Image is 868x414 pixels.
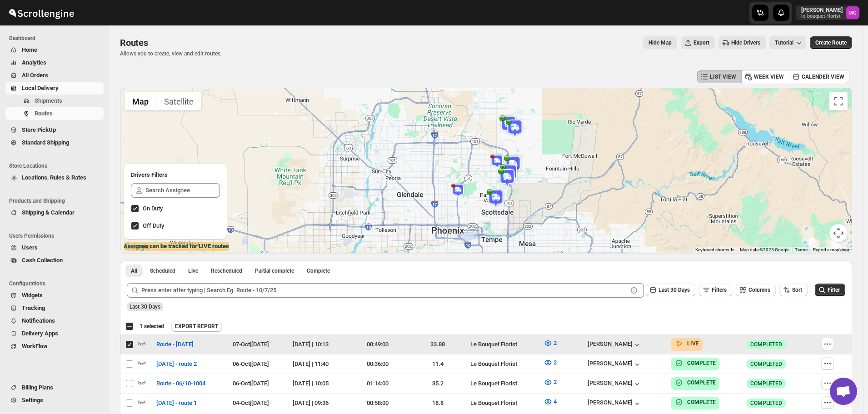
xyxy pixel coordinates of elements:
[22,72,48,79] span: All Orders
[156,92,201,110] button: Show satellite imagery
[829,224,848,242] button: Map camera controls
[674,378,716,387] button: COMPLETE
[22,174,86,181] span: Locations, Rules & Rates
[22,59,46,66] span: Analytics
[588,340,642,349] button: [PERSON_NAME]
[681,36,715,49] button: Export
[538,355,562,370] button: 2
[693,39,709,46] span: Export
[848,10,857,16] text: MG
[815,39,847,46] span: Create Route
[143,205,163,212] span: On Duty
[156,359,197,369] span: [DATE] - route 2
[813,247,849,252] a: Report a map error
[588,379,642,389] button: [PERSON_NAME]
[5,381,104,394] button: Billing Plans
[151,337,199,352] button: Route - [DATE]
[293,379,345,388] div: [DATE] | 10:05
[5,44,104,56] button: Home
[22,397,43,404] span: Settings
[538,336,562,350] button: 2
[750,360,782,368] span: COMPLETED
[674,359,716,368] button: COMPLETE
[125,264,143,277] button: All routes
[588,360,642,369] button: [PERSON_NAME]
[554,339,557,346] span: 2
[674,398,716,407] button: COMPLETE
[802,73,844,80] span: CALENDER VIEW
[740,247,789,252] span: Map data ©2025 Google
[5,254,104,267] button: Cash Collection
[795,247,808,252] a: Terms (opens in new tab)
[255,267,294,274] span: Partial complete
[9,162,105,170] span: Store Locations
[5,241,104,254] button: Users
[810,36,852,49] button: Create Route
[538,394,562,409] button: 4
[351,340,405,349] div: 00:49:00
[122,241,152,253] a: Open this area in Google Maps (opens a new window)
[5,206,104,219] button: Shipping & Calendar
[828,287,840,293] span: Filter
[351,399,405,408] div: 00:58:00
[5,340,104,353] button: WorkFlow
[710,73,736,80] span: LIST VIEW
[5,327,104,340] button: Delivery Apps
[588,399,642,408] div: [PERSON_NAME]
[120,37,148,48] span: Routes
[307,267,330,274] span: Complete
[775,40,793,46] span: Tutorial
[140,323,164,330] span: 1 selected
[22,139,69,146] span: Standard Shipping
[792,287,802,293] span: Sort
[712,287,727,293] span: Filters
[410,399,465,408] div: 18.8
[151,357,202,371] button: [DATE] - route 2
[124,242,229,251] label: Assignee can be tracked for LIVE routes
[554,379,557,385] span: 2
[22,46,37,53] span: Home
[22,317,55,324] span: Notifications
[538,375,562,389] button: 2
[410,340,465,349] div: 33.88
[151,396,202,410] button: [DATE] - route 1
[5,107,104,120] button: Routes
[175,323,218,330] span: EXPORT REPORT
[22,304,45,311] span: Tracking
[830,378,857,405] div: Open chat
[293,340,345,349] div: [DATE] | 10:13
[9,35,105,42] span: Dashboard
[9,232,105,239] span: Users Permissions
[410,359,465,369] div: 11.4
[131,170,220,180] h2: Drivers Filters
[22,244,38,251] span: Users
[5,95,104,107] button: Shipments
[22,126,56,133] span: Store PickUp
[351,379,405,388] div: 01:14:00
[643,36,677,49] button: Map action label
[156,399,197,408] span: [DATE] - route 1
[801,14,843,19] p: le-bouquet-florist
[846,6,859,19] span: Melody Gluth
[211,267,242,274] span: Rescheduled
[188,267,198,274] span: Live
[829,92,848,110] button: Toggle fullscreen view
[410,379,465,388] div: 35.2
[293,399,345,408] div: [DATE] | 09:36
[22,330,58,337] span: Delivery Apps
[687,360,716,366] b: COMPLETE
[233,380,269,387] span: 06-Oct | [DATE]
[687,379,716,386] b: COMPLETE
[122,241,152,253] img: Google
[156,340,194,349] span: Route - [DATE]
[151,376,211,391] button: Route - 06/10-1004
[470,359,538,369] div: Le Bouquet Florist
[554,359,557,366] span: 2
[125,92,156,110] button: Show street map
[554,398,557,405] span: 4
[5,171,104,184] button: Locations, Rules & Rates
[156,379,205,388] span: Route - 06/10-1004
